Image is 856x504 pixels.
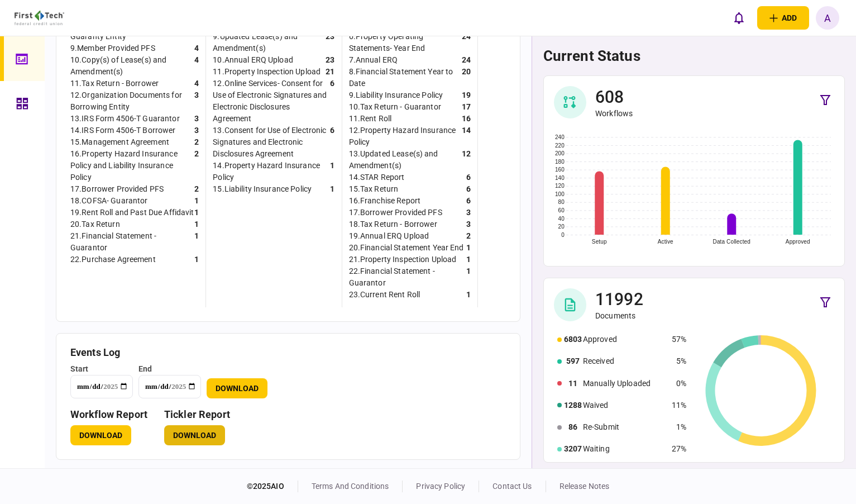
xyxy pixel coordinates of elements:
[672,421,686,433] div: 1%
[466,230,471,242] div: 2
[561,232,565,238] text: 0
[326,54,334,66] div: 23
[70,89,194,113] div: 12 . Organization Documents for Borrowing Entity
[416,482,465,491] a: privacy policy
[658,239,673,245] text: Active
[592,239,607,245] text: Setup
[564,378,582,389] div: 11
[786,239,810,245] text: Approved
[672,355,686,367] div: 5%
[194,148,199,183] div: 2
[349,183,399,195] div: 15 . Tax Return
[672,443,686,455] div: 27%
[672,334,686,345] div: 57%
[555,150,565,156] text: 200
[543,47,845,64] h1: current status
[712,239,750,245] text: Data Collected
[349,101,441,113] div: 10 . Tax Return - Guarantor
[466,289,471,301] div: 1
[462,125,471,148] div: 14
[164,410,230,420] h3: Tickler Report
[349,54,398,66] div: 7 . Annual ERQ
[330,78,334,125] div: 6
[349,113,392,125] div: 11 . Rent Roll
[466,254,471,265] div: 1
[595,288,643,311] div: 11992
[555,134,565,140] text: 240
[466,242,471,254] div: 1
[816,6,839,30] button: A
[70,113,180,125] div: 13 . IRS Form 4506-T Guarantor
[213,78,330,125] div: 12 . Online Services- Consent for Use of Electronic Signatures and Electronic Disclosures Agreement
[583,443,667,455] div: Waiting
[70,410,147,420] h3: workflow report
[583,378,667,389] div: Manually Uploaded
[727,6,750,30] button: open notifications list
[194,78,199,89] div: 4
[15,11,64,25] img: client company logo
[462,148,471,172] div: 12
[194,125,199,136] div: 3
[194,195,199,207] div: 1
[583,400,667,411] div: Waived
[349,207,442,218] div: 17 . Borrower Provided PFS
[462,101,471,113] div: 17
[462,113,471,125] div: 16
[326,31,334,54] div: 23
[555,142,565,149] text: 220
[194,254,199,265] div: 1
[247,481,298,492] div: © 2025 AIO
[213,183,312,195] div: 15 . Liability Insurance Policy
[213,125,330,160] div: 13 . Consent for Use of Electronic Signatures and Electronic Disclosures Agreement
[70,78,159,89] div: 11 . Tax Return - Borrower
[558,207,565,213] text: 60
[213,54,293,66] div: 10 . Annual ERQ Upload
[462,54,471,66] div: 24
[462,66,471,89] div: 20
[349,218,437,230] div: 18 . Tax Return - Borrower
[70,42,155,54] div: 9 . Member Provided PFS
[194,42,199,54] div: 4
[194,113,199,125] div: 3
[672,400,686,411] div: 11%
[213,31,326,54] div: 9 . Updated Lease(s) and Amendment(s)
[595,108,633,118] div: Workflows
[555,175,565,181] text: 140
[70,363,133,375] div: start
[70,425,131,445] button: Download
[558,216,565,222] text: 40
[492,482,532,491] a: contact us
[757,6,809,30] button: open adding identity options
[466,218,471,230] div: 3
[349,254,457,265] div: 21 . Property Inspection Upload
[70,183,164,195] div: 17 . Borrower Provided PFS
[555,183,565,189] text: 120
[466,195,471,207] div: 6
[349,242,464,254] div: 20 . Financial Statement Year End
[555,191,565,197] text: 100
[564,443,582,455] div: 3207
[138,363,201,375] div: end
[466,183,471,195] div: 6
[164,425,225,445] button: Download
[349,289,420,301] div: 23 . Current Rent Roll
[558,199,565,206] text: 80
[564,334,582,345] div: 6803
[466,265,471,289] div: 1
[349,66,462,89] div: 8 . Financial Statement Year to Date
[194,89,199,113] div: 3
[349,230,429,242] div: 19 . Annual ERQ Upload
[559,482,610,491] a: release notes
[70,195,148,207] div: 18 . COFSA- Guarantor
[564,400,582,411] div: 1288
[312,482,389,491] a: terms and conditions
[70,254,156,265] div: 22 . Purchase Agreement
[194,183,199,195] div: 2
[349,31,462,54] div: 6 . Property Operating Statements- Year End
[70,125,176,136] div: 14 . IRS Form 4506-T Borrower
[349,125,462,148] div: 12 . Property Hazard Insurance Policy
[70,148,194,183] div: 16 . Property Hazard Insurance Policy and Liability Insurance Policy
[70,218,120,230] div: 20 . Tax Return
[555,167,565,173] text: 160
